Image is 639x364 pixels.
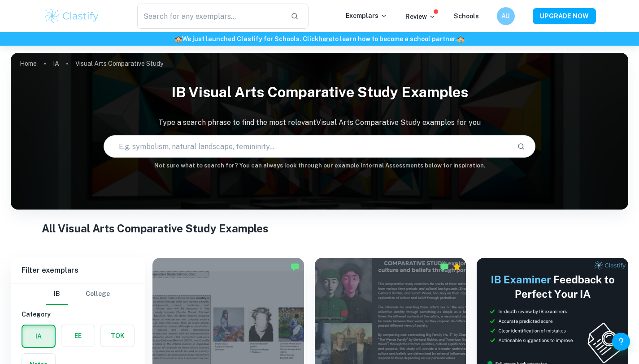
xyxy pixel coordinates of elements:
[11,161,628,170] h6: Not sure what to search for? You can always look through our example Internal Assessments below f...
[61,325,95,347] button: EE
[612,333,630,351] button: Help and Feedback
[104,134,510,159] input: E.g. symbolism, natural landscape, femininity...
[11,117,628,128] p: Type a search phrase to find the most relevant Visual Arts Comparative Study examples for you
[22,325,55,347] button: IA
[53,57,59,70] a: IA
[101,325,134,347] button: TOK
[42,220,597,236] h1: All Visual Arts Comparative Study Examples
[75,59,163,69] p: Visual Arts Comparative Study
[174,35,182,43] span: 🏫
[43,7,100,25] img: Clastify logo
[86,283,110,305] button: College
[291,262,300,271] img: Marked
[22,309,135,319] h6: Category
[533,8,596,24] button: UPGRADE NOW
[497,7,515,25] button: AU
[457,35,465,43] span: 🏫
[11,258,145,283] h6: Filter exemplars
[454,13,479,20] a: Schools
[46,283,68,305] button: IB
[513,139,529,154] button: Search
[137,4,284,29] input: Search for any exemplars...
[500,11,511,21] h6: AU
[20,57,37,70] a: Home
[11,78,628,107] h1: IB Visual Arts Comparative Study examples
[405,12,436,21] p: Review
[2,34,637,44] h6: We just launched Clastify for Schools. Click to learn how to become a school partner.
[318,35,332,43] a: here
[346,11,387,21] p: Exemplars
[46,283,110,305] div: Filter type choice
[452,262,461,271] div: Premium
[440,262,449,271] img: Marked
